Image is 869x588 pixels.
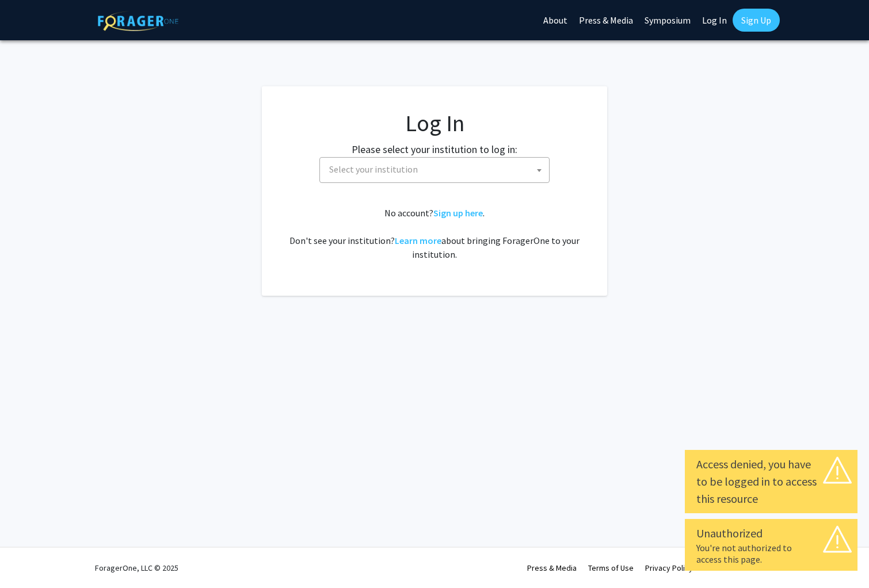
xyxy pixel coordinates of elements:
[98,11,178,31] img: ForagerOne Logo
[733,9,780,32] a: Sign Up
[285,109,584,137] h1: Log In
[696,525,846,542] div: Unauthorized
[588,563,634,573] a: Terms of Use
[319,157,550,183] span: Select your institution
[285,206,584,261] div: No account? . Don't see your institution? about bringing ForagerOne to your institution.
[329,163,418,175] span: Select your institution
[433,207,483,219] a: Sign up here
[645,563,693,573] a: Privacy Policy
[395,235,441,246] a: Learn more about bringing ForagerOne to your institution
[325,158,549,181] span: Select your institution
[696,456,846,507] div: Access denied, you have to be logged in to access this resource
[527,563,577,573] a: Press & Media
[352,142,517,157] label: Please select your institution to log in:
[95,548,178,588] div: ForagerOne, LLC © 2025
[696,542,846,565] div: You're not authorized to access this page.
